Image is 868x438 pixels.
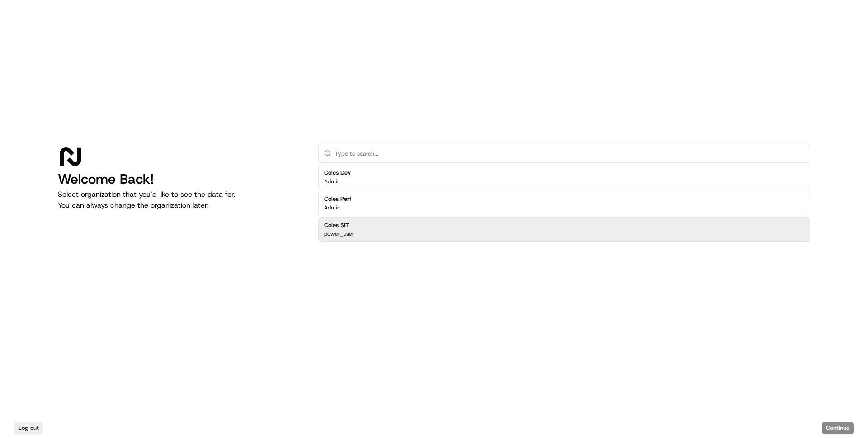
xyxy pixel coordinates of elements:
h2: Coles Perf [324,195,351,203]
p: power_user [324,230,354,238]
p: Admin [324,178,340,185]
button: Log out [14,422,43,434]
div: Suggestions [318,163,810,243]
h2: Coles SIT [324,221,354,229]
h2: Coles Dev [324,169,351,177]
p: Select organization that you’d like to see the data for. You can always change the organization l... [58,189,304,211]
p: Admin [324,204,340,211]
h1: Welcome Back! [58,171,304,187]
input: Type to search... [335,144,804,162]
